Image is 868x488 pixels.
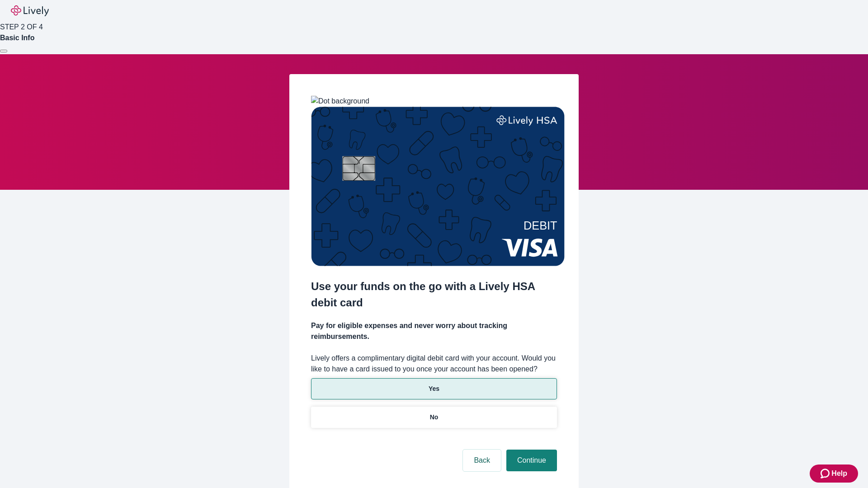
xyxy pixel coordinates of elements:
[429,384,439,394] p: Yes
[821,468,831,479] svg: Zendesk support icon
[831,468,847,479] span: Help
[311,96,369,107] img: Dot background
[506,450,557,471] button: Continue
[311,378,557,399] button: Yes
[311,353,557,375] label: Lively offers a complimentary digital debit card with your account. Would you like to have a card...
[311,278,557,311] h2: Use your funds on the go with a Lively HSA debit card
[463,450,501,471] button: Back
[311,320,557,342] h4: Pay for eligible expenses and never worry about tracking reimbursements.
[311,107,565,266] img: Debit card
[430,413,439,422] p: No
[11,5,49,16] img: Lively
[810,465,858,483] button: Zendesk support iconHelp
[311,407,557,428] button: No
